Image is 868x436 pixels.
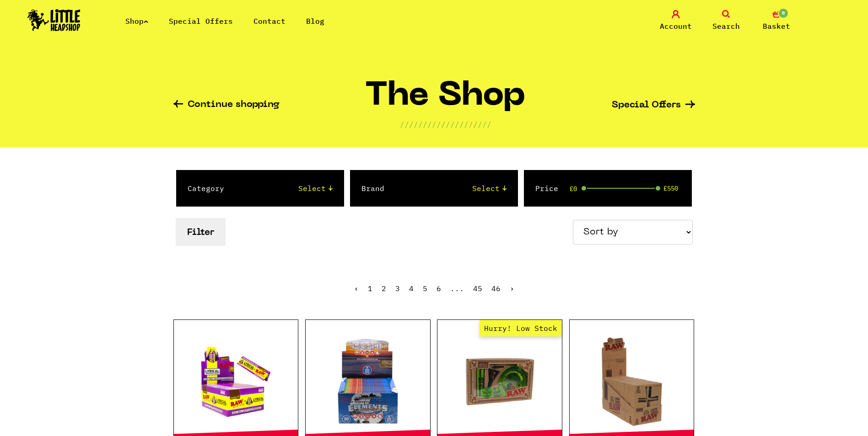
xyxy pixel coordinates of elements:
a: Next » [510,284,514,293]
a: Special Offers [612,101,695,110]
span: ... [450,284,464,293]
label: Brand [361,183,384,194]
span: Search [712,21,740,32]
span: Account [660,21,692,32]
a: 45 [473,284,482,293]
a: Contact [253,16,286,26]
a: Continue shopping [173,100,280,111]
li: « Previous [354,285,359,292]
a: Search [703,10,749,32]
span: £0 [570,185,577,192]
a: 3 [395,284,400,293]
a: 46 [491,284,501,293]
span: ‹ [354,284,359,293]
span: Hurry! Low Stock [480,320,562,336]
label: Category [188,183,224,194]
img: Little Head Shop Logo [27,9,81,31]
a: 5 [423,284,427,293]
label: Price [535,183,558,194]
span: 1 [368,284,372,293]
a: 2 [382,284,386,293]
a: Hurry! Low Stock [437,336,562,427]
p: //////////////////// [400,119,491,130]
a: 4 [409,284,414,293]
a: Blog [306,16,324,26]
a: 6 [437,284,441,293]
span: 0 [778,8,789,19]
span: Basket [763,21,790,32]
a: Special Offers [169,16,233,26]
a: Shop [125,16,148,26]
span: £550 [663,185,678,192]
a: 0 Basket [754,10,799,32]
h1: The Shop [365,81,526,119]
button: Filter [176,218,226,246]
